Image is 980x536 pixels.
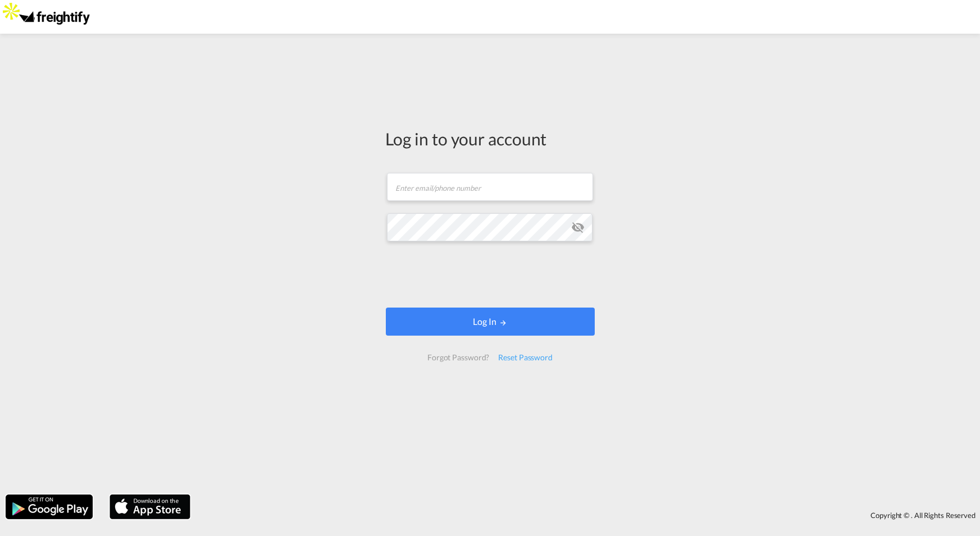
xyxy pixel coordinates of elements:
img: apple.png [108,493,192,520]
div: Copyright © . All Rights Reserved [196,506,980,525]
div: Forgot Password? [423,347,494,368]
div: Log in to your account [386,127,595,150]
iframe: reCAPTCHA [405,253,576,296]
md-icon: icon-eye-off [571,221,585,234]
div: Reset Password [494,347,557,368]
button: LOGIN [386,308,595,336]
img: google.png [4,493,94,520]
input: Enter email/phone number [387,173,593,201]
